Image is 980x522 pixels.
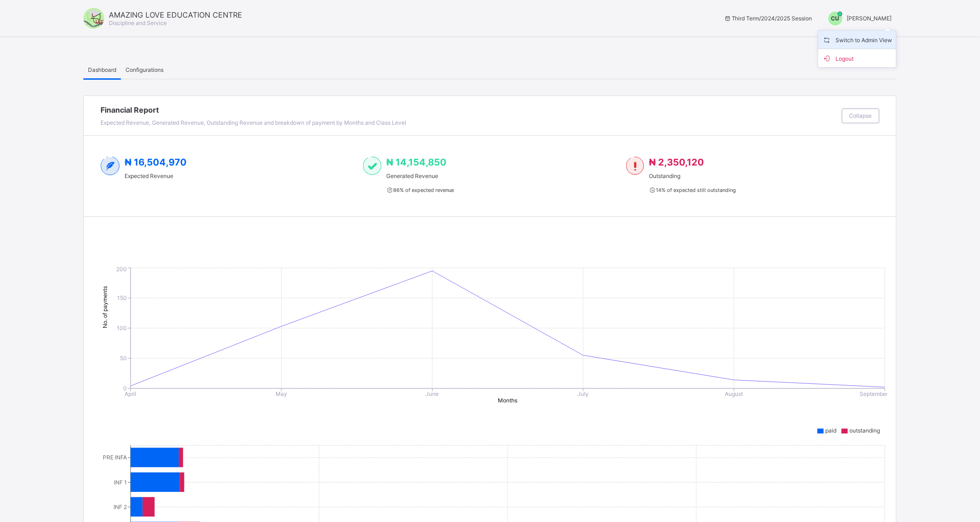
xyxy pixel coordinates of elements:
[578,391,589,398] tspan: July
[649,157,704,168] span: ₦ 2,350,120
[849,112,872,119] span: Collapse
[386,172,454,179] span: Generated Revenue
[125,391,137,398] tspan: April
[125,172,187,179] span: Expected Revenue
[822,34,892,45] span: Switch to Admin View
[386,187,454,193] span: 86 % of expected revenue
[116,266,127,273] tspan: 200
[103,454,127,461] tspan: PRE INFA
[847,15,892,22] span: [PERSON_NAME]
[113,503,127,510] tspan: INF 2
[101,119,406,126] span: Expected Revenue, Generated Revenue, Outstanding Revenue and breakdown of payment by Months and C...
[117,294,127,301] tspan: 150
[123,385,127,392] tspan: 0
[860,391,889,398] tspan: September
[276,391,287,398] tspan: May
[831,15,840,22] span: CU
[88,66,116,73] span: Dashboard
[126,66,163,73] span: Configurations
[626,157,644,175] img: outstanding-1.146d663e52f09953f639664a84e30106.svg
[850,427,880,434] span: outstanding
[101,157,120,175] img: expected-2.4343d3e9d0c965b919479240f3db56ac.svg
[109,10,242,19] span: AMAZING LOVE EDUCATION CENTRE
[822,53,892,64] span: Logout
[725,391,743,398] tspan: August
[101,105,837,115] span: Financial Report
[109,19,167,26] span: Discipline and Service
[826,427,837,434] span: paid
[114,479,127,486] tspan: INF 1
[101,286,108,328] tspan: No. of payments
[120,355,127,362] tspan: 50
[426,391,439,398] tspan: June
[363,157,381,175] img: paid-1.3eb1404cbcb1d3b736510a26bbfa3ccb.svg
[117,325,127,331] tspan: 100
[818,31,896,49] li: dropdown-list-item-name-0
[386,157,446,168] span: ₦ 14,154,850
[649,187,736,193] span: 14 % of expected still outstanding
[724,15,812,22] span: session/term information
[125,157,187,168] span: ₦ 16,504,970
[498,397,518,404] tspan: Months
[818,49,896,67] li: dropdown-list-item-buttom-1
[649,172,736,179] span: Outstanding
